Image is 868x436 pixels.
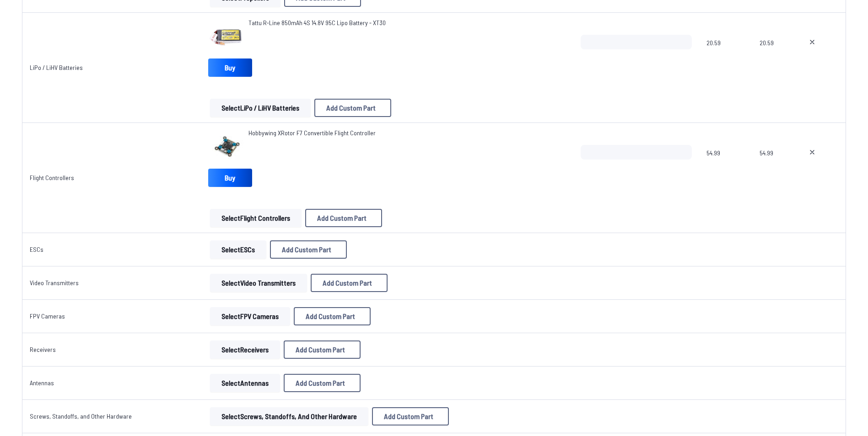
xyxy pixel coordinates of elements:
a: Tattu R-Line 850mAh 4S 14.8V 95C Lipo Battery - XT30 [248,18,386,27]
button: SelectVideo Transmitters [210,274,307,292]
button: SelectScrews, Standoffs, and Other Hardware [210,407,368,425]
span: Add Custom Part [296,379,345,387]
button: Add Custom Part [284,340,361,359]
a: SelectESCs [208,240,268,259]
button: Add Custom Part [284,374,361,392]
span: Add Custom Part [306,313,355,320]
span: Add Custom Part [323,279,372,287]
button: SelectReceivers [210,340,280,359]
button: Add Custom Part [270,240,347,259]
button: Add Custom Part [314,99,391,117]
span: Add Custom Part [326,104,376,112]
a: SelectVideo Transmitters [208,274,309,292]
button: SelectAntennas [210,374,280,392]
a: SelectLiPo / LiHV Batteries [208,99,313,117]
img: image [208,128,245,165]
span: 54.99 [760,145,786,189]
button: SelectFPV Cameras [210,307,290,325]
a: ESCs [30,245,43,253]
a: Buy [208,169,252,187]
a: SelectFPV Cameras [208,307,292,325]
a: Screws, Standoffs, and Other Hardware [30,412,132,420]
span: Tattu R-Line 850mAh 4S 14.8V 95C Lipo Battery - XT30 [248,19,386,27]
span: Hobbywing XRotor F7 Convertible Flight Controller [248,129,376,137]
button: SelectESCs [210,240,266,259]
span: Add Custom Part [282,246,331,253]
a: Receivers [30,346,56,353]
a: Flight Controllers [30,174,74,181]
span: 20.59 [706,35,745,79]
a: SelectAntennas [208,374,282,392]
a: SelectFlight Controllers [208,209,303,227]
button: SelectLiPo / LiHV Batteries [210,99,311,117]
button: Add Custom Part [294,307,371,325]
button: SelectFlight Controllers [210,209,302,227]
a: Hobbywing XRotor F7 Convertible Flight Controller [248,128,376,138]
button: Add Custom Part [305,209,382,227]
a: FPV Cameras [30,312,65,320]
span: Add Custom Part [317,214,367,222]
button: Add Custom Part [372,407,449,425]
a: Antennas [30,379,54,387]
span: Add Custom Part [296,346,345,353]
a: SelectScrews, Standoffs, and Other Hardware [208,407,370,425]
a: Video Transmitters [30,279,79,287]
a: LiPo / LiHV Batteries [30,64,83,71]
span: 20.59 [760,35,786,79]
span: 54.99 [706,145,745,189]
button: Add Custom Part [311,274,388,292]
a: SelectReceivers [208,340,282,359]
span: Add Custom Part [384,413,433,420]
a: Buy [208,58,252,77]
img: image [208,18,245,55]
